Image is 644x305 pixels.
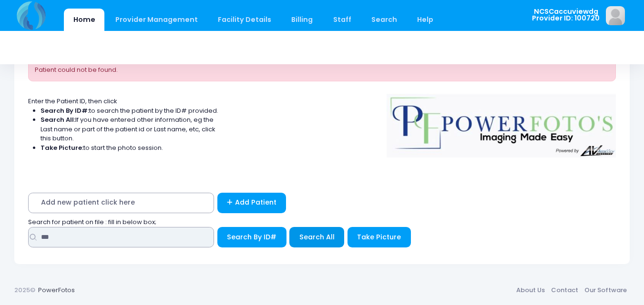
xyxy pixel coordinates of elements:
[282,9,322,31] a: Billing
[532,8,600,22] span: NCSCaccuviewdg Provider ID: 100720
[41,115,219,143] li: If you have entered other information, eg the Last name or part of the patient id or Last name, e...
[28,59,616,81] div: Patient could not be found.
[299,232,335,242] span: Search All
[41,106,219,116] li: to search the patient by the ID# provided.
[513,281,548,298] a: About Us
[41,106,89,115] strong: Search By ID#:
[28,217,156,226] span: Search for patient on file : fill in below box;
[324,9,360,31] a: Staff
[581,281,630,298] a: Our Software
[14,285,35,295] span: 2025©
[548,281,581,298] a: Contact
[41,143,83,152] strong: Take Picture:
[362,9,406,31] a: Search
[217,193,286,213] a: Add Patient
[289,227,344,247] button: Search All
[606,6,625,25] img: image
[64,9,104,31] a: Home
[348,227,411,247] button: Take Picture
[217,227,286,247] button: Search By ID#
[106,9,207,31] a: Provider Management
[41,115,75,124] strong: Search All:
[41,143,219,153] li: to start the photo session.
[227,232,276,242] span: Search By ID#
[28,193,214,213] span: Add new patient click here
[357,232,401,242] span: Take Picture
[408,9,443,31] a: Help
[209,9,281,31] a: Facility Details
[38,285,75,295] a: PowerFotos
[28,97,117,106] span: Enter the Patient ID, then click
[382,88,621,158] img: Logo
